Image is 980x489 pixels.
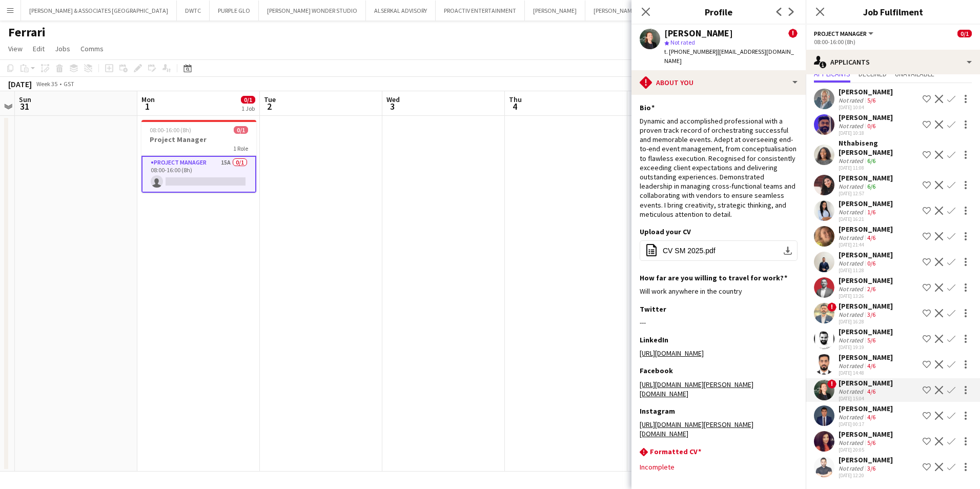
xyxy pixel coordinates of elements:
div: [PERSON_NAME] [839,225,893,234]
div: [PERSON_NAME] [839,430,893,439]
a: Comms [76,42,108,55]
div: Will work anywhere in the country [640,287,798,296]
div: [PERSON_NAME] [839,378,893,388]
app-card-role: Project Manager15A0/108:00-16:00 (8h) [141,156,256,193]
span: Tue [264,95,276,104]
div: About you [631,70,806,95]
span: ! [827,302,836,312]
app-skills-label: 3/6 [867,464,875,472]
span: 31 [17,100,31,112]
div: [PERSON_NAME] [839,199,893,208]
span: Not rated [670,38,695,46]
div: --- [640,318,798,327]
div: Not rated [839,336,865,344]
span: 3 [385,100,400,112]
div: Not rated [839,182,865,190]
button: PURPLE GLO [210,1,259,21]
app-skills-label: 5/6 [867,336,875,344]
span: Mon [141,95,155,104]
span: ! [827,379,836,389]
div: [PERSON_NAME] [839,353,893,362]
span: 0/1 [957,30,972,37]
span: 1 [140,100,155,112]
span: Unavailable [895,70,934,77]
app-skills-label: 4/6 [867,388,875,395]
span: Comms [80,44,104,53]
span: CV SM 2025.pdf [663,247,716,255]
a: View [4,42,27,55]
span: Wed [386,95,400,104]
div: Not rated [839,362,865,370]
div: [PERSON_NAME] [839,113,893,122]
app-skills-label: 4/6 [867,413,875,421]
button: [PERSON_NAME] [585,1,646,21]
button: ALSERKAL ADVISORY [366,1,436,21]
div: [PERSON_NAME] [839,87,893,96]
div: Not rated [839,234,865,241]
div: Not rated [839,157,865,165]
div: [PERSON_NAME] [839,455,893,464]
span: 0/1 [234,126,248,134]
span: Sun [19,95,31,104]
app-skills-label: 2/6 [867,285,875,293]
div: [DATE] 12:20 [839,472,893,479]
div: Not rated [839,311,865,318]
div: Not rated [839,259,865,267]
div: [PERSON_NAME] [839,404,893,413]
div: [PERSON_NAME] [664,29,733,38]
div: [DATE] 10:18 [839,130,893,136]
h3: Profile [631,5,806,18]
div: [DATE] 10:04 [839,104,893,111]
app-skills-label: 5/6 [867,96,875,104]
div: [DATE] 15:04 [839,395,893,402]
app-skills-label: 4/6 [867,362,875,370]
span: View [8,44,23,53]
h3: Instagram [640,406,675,416]
span: ! [788,29,798,38]
div: [DATE] 14:48 [839,370,893,376]
div: [DATE] 13:26 [839,293,893,299]
div: Not rated [839,464,865,472]
app-skills-label: 1/6 [867,208,875,216]
div: [PERSON_NAME] [839,250,893,259]
div: [DATE] 16:28 [839,318,893,325]
app-skills-label: 4/6 [867,234,875,241]
div: Not rated [839,413,865,421]
div: [PERSON_NAME] [839,301,893,311]
span: Applicants [814,70,850,77]
a: [URL][DOMAIN_NAME] [640,349,704,358]
h3: Job Fulfilment [806,5,980,18]
span: Edit [33,44,45,53]
h3: LinkedIn [640,335,668,344]
div: [DATE] 11:28 [839,267,893,274]
div: GST [64,80,74,88]
button: Project Manager [814,30,875,37]
span: Project Manager [814,30,867,37]
div: [PERSON_NAME] [839,327,893,336]
div: Not rated [839,285,865,293]
span: Jobs [55,44,70,53]
app-skills-label: 3/6 [867,311,875,318]
a: Edit [29,42,49,55]
div: Nthabiseng [PERSON_NAME] [839,138,918,157]
div: Not rated [839,122,865,130]
h1: Ferrari [8,25,46,40]
h3: Facebook [640,366,673,375]
div: Not rated [839,388,865,395]
span: 5 [630,100,640,112]
app-skills-label: 6/6 [867,157,875,165]
span: Thu [509,95,522,104]
span: t. [PHONE_NUMBER] [664,48,718,55]
h3: Twitter [640,304,666,314]
div: Incomplete [640,462,798,472]
h3: Upload your CV [640,227,691,236]
a: [URL][DOMAIN_NAME][PERSON_NAME][DOMAIN_NAME] [640,420,753,438]
button: DWTC [177,1,210,21]
span: 08:00-16:00 (8h) [150,126,191,134]
div: 08:00-16:00 (8h)0/1Project Manager1 RoleProject Manager15A0/108:00-16:00 (8h) [141,120,256,193]
div: [DATE] 00:17 [839,421,893,427]
div: [DATE] 21:44 [839,241,893,248]
div: Not rated [839,96,865,104]
div: [DATE] 12:57 [839,190,893,197]
app-skills-label: 6/6 [867,182,875,190]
